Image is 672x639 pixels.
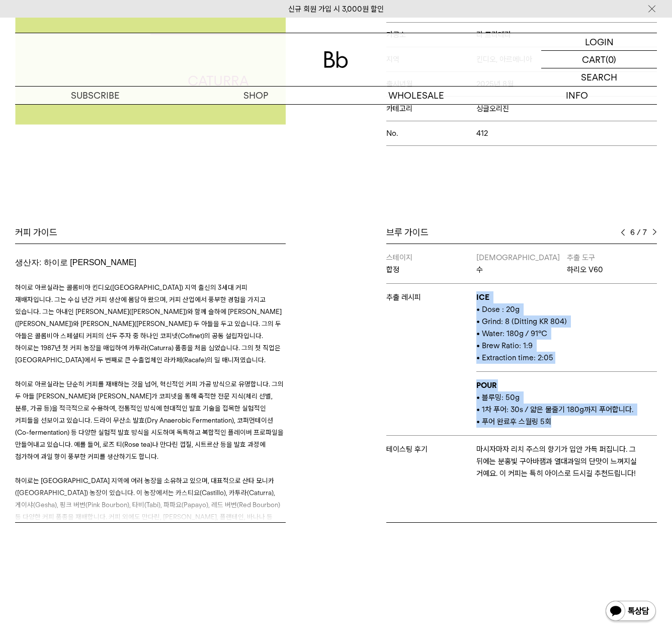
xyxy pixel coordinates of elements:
p: 합정 [386,264,476,276]
a: 신규 회원 가입 시 3,000원 할인 [288,5,384,14]
span: 하이로는 [GEOGRAPHIC_DATA] 지역에 여러 농장을 소유하고 있으며, 대표적으로 산타 모니카([GEOGRAPHIC_DATA]) 농장이 있습니다. 이 농장에서는 카스티... [15,476,280,533]
p: 추출 레시피 [386,291,476,303]
span: 7 [643,226,647,238]
p: 하리오 V60 [567,264,657,276]
span: 412 [476,129,488,138]
p: 테이스팅 후기 [386,443,476,455]
span: • 푸어 완료후 스월링 5회 [476,417,551,426]
span: 생산자: 하이로 [PERSON_NAME] [15,258,136,267]
p: 마시자마자 리치 주스의 향기가 입안 가득 퍼집니다. 그 뒤에는 분홍빛 구아바잼과 열대과일의 단맛이 느껴지실 거예요. 이 커피는 특히 아이스로 드시길 추천드립니다! [476,443,657,480]
img: 로고 [324,51,348,68]
span: 하이로 아르실라는 콜롬비아 킨디오([GEOGRAPHIC_DATA]) 지역 출신의 3세대 커피 재배자입니다. 그는 수십 년간 커피 생산에 몸담아 왔으며, 커피 산업에서 풍부한 ... [15,283,282,364]
p: LOGIN [585,33,614,50]
div: 브루 가이드 [386,226,657,238]
span: • Grind: 8 (Ditting KR 804) [476,317,567,326]
span: No. [386,129,476,138]
span: • Brew Ratio: 1:9 [476,341,533,350]
span: 카테고리 [386,104,476,113]
p: 수 [476,264,566,276]
a: SUBSCRIBE [15,87,176,104]
p: SEARCH [581,68,617,86]
span: 스테이지 [386,253,412,262]
span: • 1차 푸어: 30s / 얇은 물줄기 180g까지 푸어합니다. [476,405,633,414]
a: SHOP [176,87,336,104]
p: CART [582,51,606,68]
p: (0) [606,51,616,68]
p: WHOLESALE [336,87,496,104]
a: LOGIN [541,33,657,51]
a: CART (0) [541,51,657,68]
div: 커피 가이드 [15,226,286,238]
span: • Water: 180g / 91°C [476,329,547,338]
b: POUR [476,381,496,390]
span: 6 [630,226,635,238]
span: • Dose : 20g [476,305,520,314]
span: 싱글오리진 [476,104,509,113]
span: 하이로 아르실라는 단순히 커피를 재배하는 것을 넘어, 혁신적인 커피 가공 방식으로 유명합니다. 그의 두 아들 [PERSON_NAME]와 [PERSON_NAME]가 코피넷을 통... [15,380,284,460]
span: 추출 도구 [567,253,595,262]
span: [DEMOGRAPHIC_DATA] [476,253,560,262]
b: ICE [476,293,489,302]
span: / [637,226,641,238]
img: 카카오톡 채널 1:1 채팅 버튼 [605,600,657,624]
p: INFO [496,87,657,104]
span: • Extraction time: 2:05 [476,353,553,362]
span: • 블루밍: 50g [476,393,520,402]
